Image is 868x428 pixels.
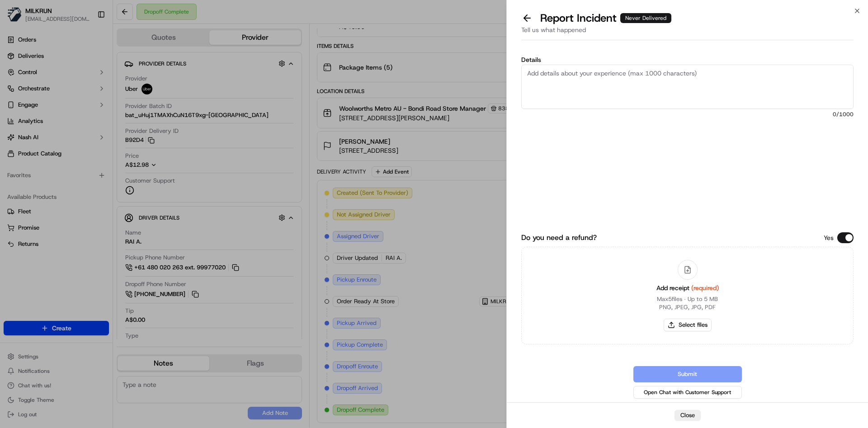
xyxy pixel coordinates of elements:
div: Never Delivered [620,13,671,23]
p: Max 5 files ∙ Up to 5 MB [657,295,718,303]
span: Add receipt [656,284,719,292]
button: Select files [664,319,712,331]
button: Open Chat with Customer Support [633,386,742,399]
button: Close [675,410,701,421]
label: Do you need a refund? [521,232,597,243]
p: PNG, JPEG, JPG, PDF [659,303,716,311]
label: Details [521,56,854,63]
p: Yes [824,233,834,242]
div: Tell us what happened [521,25,854,40]
span: (required) [691,284,719,292]
p: Report Incident [540,11,671,25]
span: 0 /1000 [521,111,854,118]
